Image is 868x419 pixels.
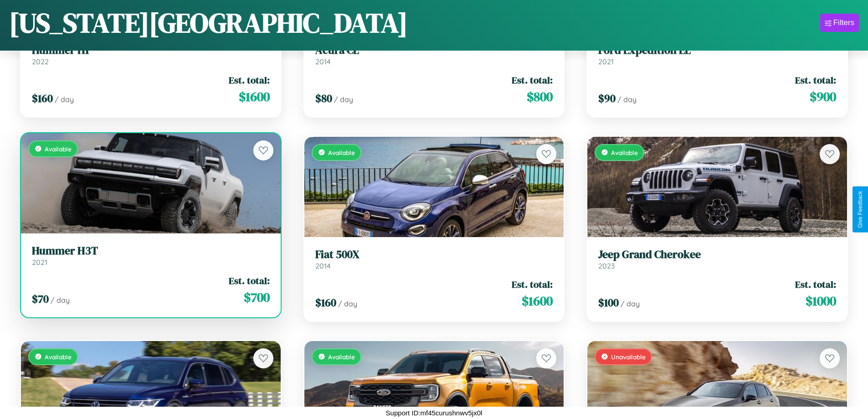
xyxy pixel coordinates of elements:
span: $ 100 [598,295,619,310]
span: 2021 [598,57,614,66]
button: Filters [820,14,859,32]
span: 2014 [315,57,331,66]
a: Ford Expedition EL2021 [598,44,836,66]
a: Jeep Grand Cherokee2023 [598,248,836,270]
span: $ 160 [32,91,53,106]
a: Acura CL2014 [315,44,553,66]
span: Available [611,149,638,156]
span: $ 800 [527,88,553,106]
span: Est. total: [795,73,836,87]
span: 2014 [315,261,331,270]
span: $ 80 [315,91,332,106]
span: 2023 [598,261,615,270]
span: Est. total: [795,278,836,291]
span: Unavailable [611,353,646,361]
span: / day [334,95,353,104]
span: $ 1000 [806,292,836,310]
span: $ 1600 [522,292,553,310]
span: Available [328,353,355,361]
h3: Hummer H1 [32,44,270,57]
span: Est. total: [512,73,553,87]
span: Est. total: [512,278,553,291]
span: / day [621,299,640,308]
a: Fiat 500X2014 [315,248,553,270]
p: Support ID: mf45curushnwv5jx0l [386,407,483,419]
h3: Hummer H3T [32,244,270,258]
span: Available [45,353,72,361]
span: / day [51,295,70,305]
span: 2022 [32,57,49,66]
span: $ 90 [598,91,616,106]
h3: Acura CL [315,44,553,57]
span: $ 160 [315,295,336,310]
span: Est. total: [229,73,270,87]
h3: Jeep Grand Cherokee [598,248,836,261]
h1: [US_STATE][GEOGRAPHIC_DATA] [9,4,408,41]
span: $ 900 [810,88,836,106]
h3: Fiat 500X [315,248,553,261]
span: / day [617,95,637,104]
div: Filters [833,18,854,27]
span: / day [338,299,357,308]
span: / day [55,95,74,104]
h3: Ford Expedition EL [598,44,836,57]
span: Available [328,149,355,156]
span: $ 70 [32,291,49,306]
span: Available [45,145,72,153]
span: $ 700 [244,288,270,306]
span: Est. total: [229,274,270,287]
a: Hummer H3T2021 [32,244,270,267]
span: 2021 [32,258,47,267]
div: Give Feedback [857,191,863,228]
span: $ 1600 [239,88,270,106]
a: Hummer H12022 [32,44,270,66]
